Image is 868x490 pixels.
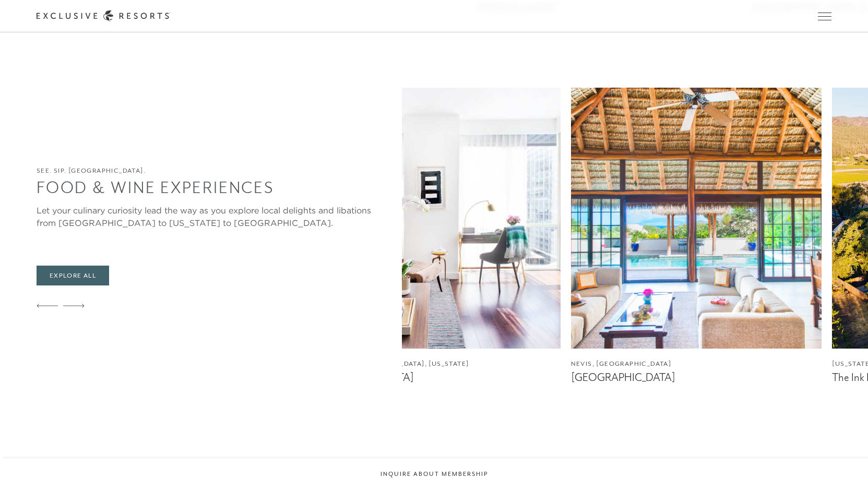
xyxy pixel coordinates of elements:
img: A living indoor/outdoor living room in a private home in Nevis, West Indies. [571,88,822,349]
iframe: Qualified Messenger [820,442,868,490]
button: Open navigation [818,13,831,20]
figcaption: Nevis, [GEOGRAPHIC_DATA] [571,359,822,369]
figcaption: [GEOGRAPHIC_DATA] [310,371,561,384]
a: Explore All [37,266,109,285]
h6: See. Sip. [GEOGRAPHIC_DATA]. [37,166,391,176]
figcaption: [US_STATE][GEOGRAPHIC_DATA], [US_STATE] [310,359,561,369]
figcaption: [GEOGRAPHIC_DATA] [571,371,822,384]
div: Let your culinary curiosity lead the way as you explore local delights and libations from [GEOGRA... [37,204,391,229]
